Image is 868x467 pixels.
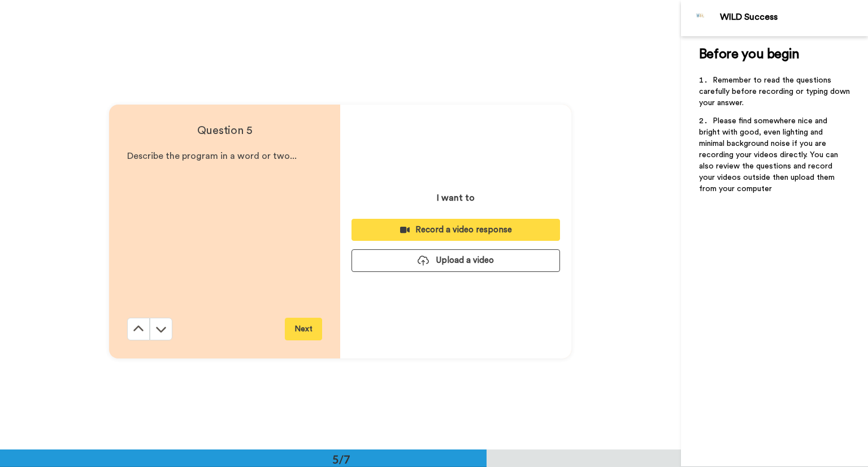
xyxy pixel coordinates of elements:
[127,152,297,161] span: Describe the program in a word or two...
[720,12,867,23] div: WILD Success
[285,318,322,340] button: Next
[127,123,322,139] h4: Question 5
[361,224,551,236] div: Record a video response
[437,191,475,205] p: I want to
[687,5,714,32] img: Profile Image
[314,451,368,467] div: 5/7
[351,249,560,271] button: Upload a video
[699,117,840,193] span: Please find somewhere nice and bright with good, even lighting and minimal background noise if yo...
[351,219,560,241] button: Record a video response
[699,76,852,107] span: Remember to read the questions carefully before recording or typing down your answer.
[699,47,799,61] span: Before you begin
